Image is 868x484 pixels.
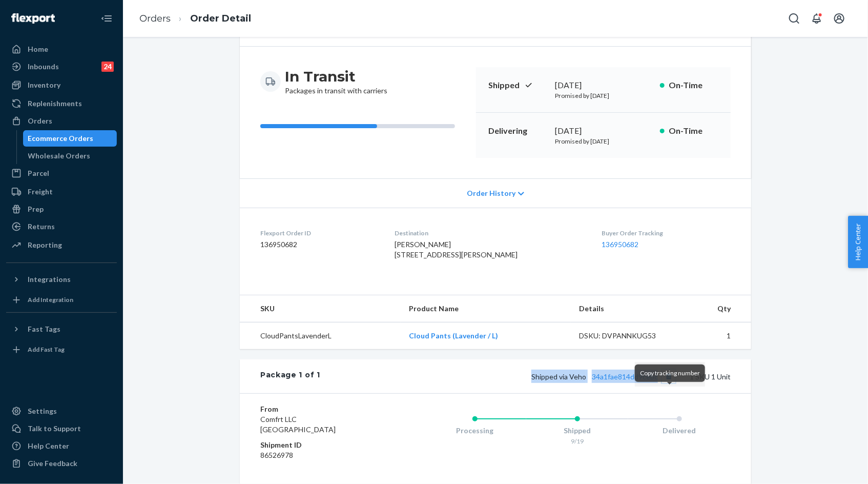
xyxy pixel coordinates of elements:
button: Help Center [848,216,868,268]
td: 1 [684,322,751,350]
div: Add Integration [28,295,73,304]
p: Delivering [488,125,547,137]
div: Help Center [28,441,69,451]
th: Qty [684,295,751,322]
div: Add Fast Tag [28,345,65,354]
p: Promised by [DATE] [555,91,652,100]
th: SKU [240,295,401,322]
dd: 136950682 [260,239,379,250]
span: [PERSON_NAME] [STREET_ADDRESS][PERSON_NAME] [395,240,518,259]
a: 34a1fae814dd9cebc [592,372,658,381]
a: Wholesale Orders [23,148,117,164]
th: Product Name [401,295,571,322]
a: Replenishments [6,95,117,112]
td: CloudPantsLavenderL [240,322,401,350]
a: Cloud Pants (Lavender / L) [409,331,498,340]
dt: Destination [395,229,586,237]
div: Settings [28,406,57,416]
div: Fast Tags [28,324,60,334]
div: Talk to Support [28,423,81,434]
a: Freight [6,184,117,200]
span: Shipped via Veho [531,372,675,381]
div: Package 1 of 1 [260,370,320,383]
span: Comfrt LLC [GEOGRAPHIC_DATA] [260,415,336,434]
span: Copy tracking number [640,369,700,377]
img: Flexport logo [11,13,55,24]
a: Add Integration [6,292,117,308]
div: Ecommerce Orders [28,133,94,144]
p: Shipped [488,79,547,91]
div: 9/19 [526,437,629,446]
th: Details [571,295,684,322]
a: Parcel [6,165,117,181]
a: Prep [6,201,117,217]
ol: breadcrumbs [131,4,259,34]
a: Help Center [6,438,117,454]
a: Returns [6,218,117,235]
div: Replenishments [28,98,82,109]
a: Inventory [6,77,117,93]
button: Close Navigation [96,8,117,29]
h3: In Transit [285,67,387,86]
div: Orders [28,116,52,126]
div: [DATE] [555,79,652,91]
p: On-Time [669,125,718,137]
span: Order History [467,188,515,198]
a: 136950682 [602,240,638,249]
div: Reporting [28,240,62,250]
button: Open account menu [829,8,850,29]
div: Integrations [28,274,71,285]
button: Integrations [6,271,117,288]
button: Fast Tags [6,321,117,337]
div: Parcel [28,168,49,178]
dt: From [260,404,383,414]
div: Prep [28,204,44,214]
a: Orders [139,13,171,24]
div: 1 SKU 1 Unit [320,370,731,383]
button: Open notifications [807,8,827,29]
a: Add Fast Tag [6,341,117,358]
a: Settings [6,403,117,419]
a: Ecommerce Orders [23,130,117,147]
div: Wholesale Orders [28,151,91,161]
a: Home [6,41,117,57]
p: On-Time [669,79,718,91]
dt: Buyer Order Tracking [602,229,731,237]
div: Give Feedback [28,458,77,469]
div: DSKU: DVPANNKUG53 [579,331,675,341]
a: Orders [6,113,117,129]
button: Open Search Box [784,8,804,29]
div: [DATE] [555,125,652,137]
button: Give Feedback [6,455,117,472]
div: Packages in transit with carriers [285,67,387,96]
div: Delivered [628,426,731,436]
a: Order Detail [190,13,251,24]
div: Inbounds [28,62,59,72]
div: Shipped [526,426,629,436]
div: Processing [424,426,526,436]
div: Returns [28,221,55,232]
a: Inbounds24 [6,58,117,75]
dd: 86526978 [260,450,383,460]
dt: Shipment ID [260,440,383,450]
div: Freight [28,187,53,197]
a: Reporting [6,237,117,253]
div: Home [28,44,48,54]
a: Talk to Support [6,420,117,437]
div: 24 [101,62,114,72]
p: Promised by [DATE] [555,137,652,146]
div: Inventory [28,80,60,90]
dt: Flexport Order ID [260,229,379,237]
